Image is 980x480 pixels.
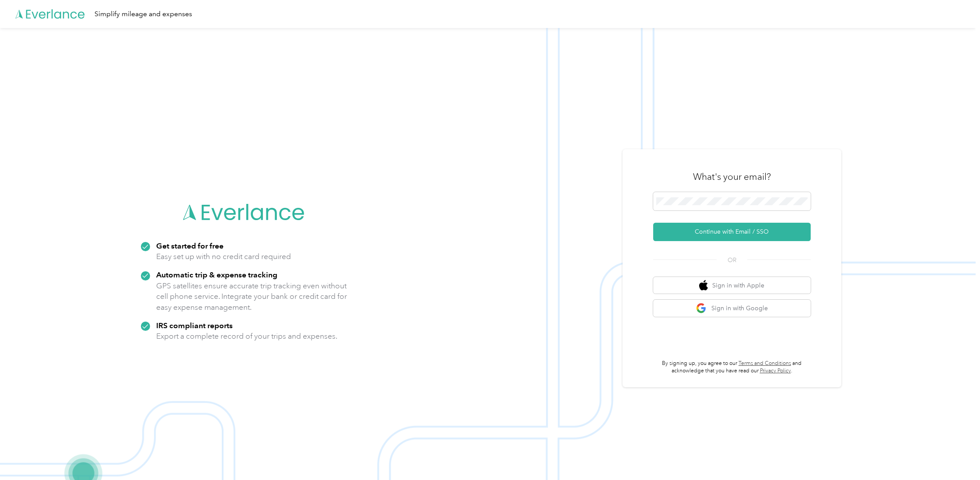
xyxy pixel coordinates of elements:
p: By signing up, you agree to our and acknowledge that you have read our . [653,360,811,375]
p: GPS satellites ensure accurate trip tracking even without cell phone service. Integrate your bank... [156,280,347,313]
span: OR [717,256,747,265]
img: apple logo [699,280,708,291]
a: Terms and Conditions [738,360,791,367]
button: Continue with Email / SSO [653,223,811,241]
p: Export a complete record of your trips and expenses. [156,331,337,342]
div: Simplify mileage and expenses [94,9,192,20]
p: Easy set up with no credit card required [156,251,291,262]
h3: What's your email? [693,171,771,183]
button: apple logoSign in with Apple [653,277,811,294]
strong: IRS compliant reports [156,321,233,330]
a: Privacy Policy [760,368,791,374]
strong: Get started for free [156,241,224,250]
strong: Automatic trip & expense tracking [156,270,277,279]
img: google logo [696,303,707,314]
button: google logoSign in with Google [653,300,811,317]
